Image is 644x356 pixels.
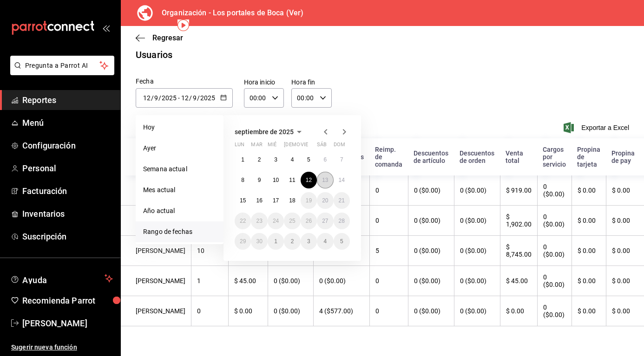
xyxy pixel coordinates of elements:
button: 14 de septiembre de 2025 [334,172,350,188]
th: 0 ($0.00) [537,175,572,206]
button: 4 de septiembre de 2025 [284,151,300,168]
abbr: 22 de septiembre de 2025 [240,218,246,224]
span: [PERSON_NAME] [22,317,113,330]
abbr: 21 de septiembre de 2025 [339,197,345,204]
th: $ 0.00 [572,175,606,206]
button: Regresar [136,33,183,42]
th: 0 ($0.00) [537,206,572,236]
button: 22 de septiembre de 2025 [235,213,251,229]
abbr: domingo [334,142,345,151]
abbr: 11 de septiembre de 2025 [289,177,295,183]
button: 2 de octubre de 2025 [284,233,300,250]
th: $ 0.00 [572,206,606,236]
abbr: 6 de septiembre de 2025 [323,156,327,163]
th: Propina de tarjeta [572,138,606,175]
button: 5 de septiembre de 2025 [301,151,317,168]
span: Recomienda Parrot [22,294,113,307]
abbr: lunes [235,142,244,151]
th: 0 ($0.00) [537,266,572,296]
abbr: 3 de octubre de 2025 [307,238,310,245]
button: 12 de septiembre de 2025 [301,172,317,188]
th: 0 ($0.00) [408,266,454,296]
abbr: 8 de septiembre de 2025 [241,177,244,183]
th: 0 ($0.00) [268,266,313,296]
button: septiembre de 2025 [235,126,305,137]
th: Venta total [500,138,537,175]
th: 0 ($0.00) [454,296,500,326]
th: 10 [191,236,228,266]
span: Sugerir nueva función [11,343,113,352]
li: Rango de fechas [136,221,223,242]
button: 20 de septiembre de 2025 [317,192,333,209]
button: Pregunta a Parrot AI [10,56,114,75]
th: Reimp. de comanda [369,138,408,175]
abbr: 28 de septiembre de 2025 [339,218,345,224]
th: 0 [369,266,408,296]
abbr: 23 de septiembre de 2025 [256,218,262,224]
span: / [158,94,161,102]
span: Ayuda [22,273,101,284]
abbr: martes [251,142,262,151]
button: 7 de septiembre de 2025 [334,151,350,168]
abbr: 24 de septiembre de 2025 [273,218,279,224]
th: Descuentos de orden [454,138,500,175]
div: Fecha [136,77,233,86]
abbr: 30 de septiembre de 2025 [256,238,262,245]
th: 0 ($0.00) [454,175,500,206]
button: 13 de septiembre de 2025 [317,172,333,188]
th: $ 919.00 [500,175,537,206]
abbr: 18 de septiembre de 2025 [289,197,295,204]
th: Nombre [121,138,191,175]
span: - [178,94,180,102]
label: Hora inicio [244,79,284,85]
th: 0 ($0.00) [537,296,572,326]
abbr: 15 de septiembre de 2025 [240,197,246,204]
button: 23 de septiembre de 2025 [251,213,267,229]
input: Day [143,94,151,102]
span: / [197,94,200,102]
button: 2 de septiembre de 2025 [251,151,267,168]
abbr: 14 de septiembre de 2025 [339,177,345,183]
button: 15 de septiembre de 2025 [235,192,251,209]
abbr: 5 de septiembre de 2025 [307,156,310,163]
button: 30 de septiembre de 2025 [251,233,267,250]
span: Personal [22,162,113,175]
th: 1 [191,266,228,296]
h3: Organización - Los portales de Boca (Ver) [154,7,303,19]
abbr: 1 de octubre de 2025 [274,238,277,245]
th: 0 [369,206,408,236]
abbr: 4 de octubre de 2025 [323,238,327,245]
th: $ 0.00 [572,296,606,326]
abbr: 13 de septiembre de 2025 [322,177,328,183]
div: Usuarios [136,48,172,62]
button: 18 de septiembre de 2025 [284,192,300,209]
abbr: jueves [284,142,339,151]
th: $ 1,902.00 [500,206,537,236]
abbr: 16 de septiembre de 2025 [256,197,262,204]
button: 8 de septiembre de 2025 [235,172,251,188]
label: Hora fin [291,79,332,85]
button: Exportar a Excel [565,122,629,133]
th: Cargos por servicio [537,138,572,175]
abbr: 10 de septiembre de 2025 [273,177,279,183]
th: 0 ($0.00) [313,266,369,296]
li: Ayer [136,138,223,159]
th: [PERSON_NAME] [121,296,191,326]
button: 16 de septiembre de 2025 [251,192,267,209]
th: 0 ($0.00) [408,175,454,206]
abbr: 12 de septiembre de 2025 [306,177,312,183]
abbr: viernes [301,142,308,151]
th: 0 [191,296,228,326]
abbr: 2 de septiembre de 2025 [258,156,261,163]
abbr: miércoles [268,142,276,151]
th: 0 ($0.00) [537,236,572,266]
li: Semana actual [136,159,223,180]
abbr: 19 de septiembre de 2025 [306,197,312,204]
span: Regresar [152,33,183,42]
th: $ 0.00 [228,296,268,326]
th: 5 [369,236,408,266]
abbr: 20 de septiembre de 2025 [322,197,328,204]
th: $ 0.00 [572,236,606,266]
a: Pregunta a Parrot AI [7,67,114,77]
